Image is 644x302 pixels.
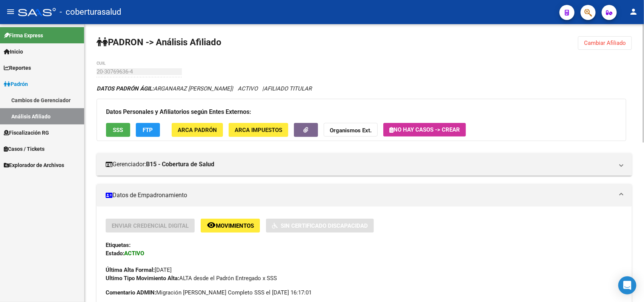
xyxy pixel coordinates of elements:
[143,127,153,133] span: FTP
[106,267,155,273] strong: Última Alta Formal:
[97,184,632,207] mat-expansion-panel-header: Datos de Empadronamiento
[6,7,15,16] mat-icon: menu
[201,219,260,233] button: Movimientos
[172,123,223,137] button: ARCA Padrón
[112,222,189,229] span: Enviar Credencial Digital
[4,48,23,56] span: Inicio
[4,161,64,169] span: Explorador de Archivos
[629,7,638,16] mat-icon: person
[106,123,130,137] button: SSS
[584,40,626,46] span: Cambiar Afiliado
[229,123,288,137] button: ARCA Impuestos
[97,85,154,92] strong: DATOS PADRÓN ÁGIL:
[106,219,195,233] button: Enviar Credencial Digital
[106,275,179,282] strong: Ultimo Tipo Movimiento Alta:
[124,250,144,257] strong: ACTIVO
[106,275,277,282] span: ALTA desde el Padrón Entregado x SSS
[97,153,632,176] mat-expansion-panel-header: Gerenciador:B15 - Cobertura de Salud
[106,250,124,257] strong: Estado:
[389,126,460,133] span: No hay casos -> Crear
[324,123,378,137] button: Organismos Ext.
[4,129,49,137] span: Fiscalización RG
[106,107,617,117] h3: Datos Personales y Afiliatorios según Entes Externos:
[264,85,312,92] span: AFILIADO TITULAR
[97,37,221,48] strong: PADRON -> Análisis Afiliado
[4,64,31,72] span: Reportes
[106,267,172,273] span: [DATE]
[136,123,160,137] button: FTP
[97,85,232,92] span: ARGANARAZ [PERSON_NAME]
[146,160,214,169] strong: B15 - Cobertura de Salud
[106,288,312,297] span: Migración [PERSON_NAME] Completo SSS el [DATE] 16:17:01
[60,4,121,20] span: - coberturasalud
[4,145,45,153] span: Casos / Tickets
[235,127,282,133] span: ARCA Impuestos
[618,276,636,294] div: Open Intercom Messenger
[281,222,368,229] span: Sin Certificado Discapacidad
[330,127,372,134] strong: Organismos Ext.
[178,127,217,133] span: ARCA Padrón
[266,219,374,233] button: Sin Certificado Discapacidad
[106,289,156,296] strong: Comentario ADMIN:
[106,191,614,199] mat-panel-title: Datos de Empadronamiento
[383,123,466,136] button: No hay casos -> Crear
[97,85,312,92] i: | ACTIVO |
[207,221,216,230] mat-icon: remove_red_eye
[4,80,28,88] span: Padrón
[216,222,254,229] span: Movimientos
[106,160,614,169] mat-panel-title: Gerenciador:
[106,242,131,248] strong: Etiquetas:
[113,127,123,133] span: SSS
[578,36,632,50] button: Cambiar Afiliado
[4,31,43,40] span: Firma Express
